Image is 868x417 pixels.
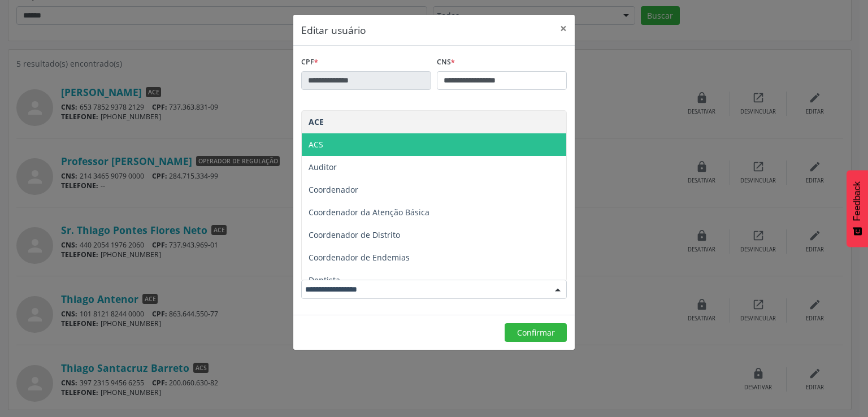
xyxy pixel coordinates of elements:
label: CNS [437,54,455,71]
span: Confirmar [517,327,555,338]
span: Dentista [309,275,340,285]
span: Coordenador [309,184,358,195]
h5: Editar usuário [301,23,366,37]
span: Feedback [852,181,862,221]
label: CPF [301,54,318,71]
span: Coordenador de Distrito [309,229,400,240]
span: Coordenador da Atenção Básica [309,207,429,218]
span: ACS [309,139,323,150]
button: Confirmar [505,323,567,342]
label: Nome [301,106,327,123]
button: Close [552,15,575,42]
span: Auditor [309,162,337,172]
span: ACE [309,116,324,127]
button: Feedback - Mostrar pesquisa [847,170,868,247]
span: Coordenador de Endemias [309,252,410,263]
